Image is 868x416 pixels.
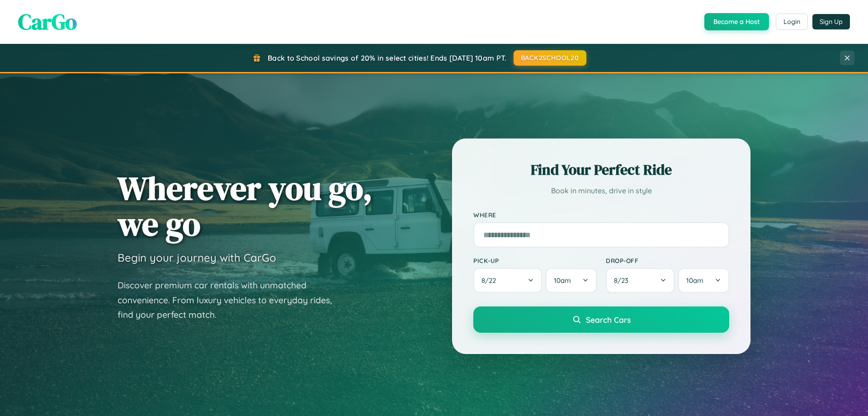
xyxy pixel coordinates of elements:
span: 8 / 22 [481,276,500,285]
button: 8/23 [606,268,675,293]
span: 10am [686,276,703,285]
button: BACK2SCHOOL20 [514,50,586,66]
label: Drop-off [606,257,729,264]
label: Where [473,211,729,219]
span: 10am [554,276,571,285]
span: 8 / 23 [614,276,633,285]
h1: Wherever you go, we go [118,170,373,242]
button: 8/22 [473,268,542,293]
button: Sign Up [812,14,850,29]
p: Discover premium car rentals with unmatched convenience. From luxury vehicles to everyday rides, ... [118,278,344,322]
p: Book in minutes, drive in style [473,184,729,197]
button: Search Cars [473,306,729,333]
span: CarGo [18,7,77,37]
label: Pick-up [473,257,597,264]
span: Search Cars [586,315,631,325]
h2: Find Your Perfect Ride [473,160,729,180]
h3: Begin your journey with CarGo [118,251,276,264]
span: Back to School savings of 20% in select cities! Ends [DATE] 10am PT. [268,53,506,62]
button: 10am [546,268,597,293]
button: Login [776,14,808,30]
button: 10am [678,268,729,293]
button: Become a Host [704,13,769,30]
